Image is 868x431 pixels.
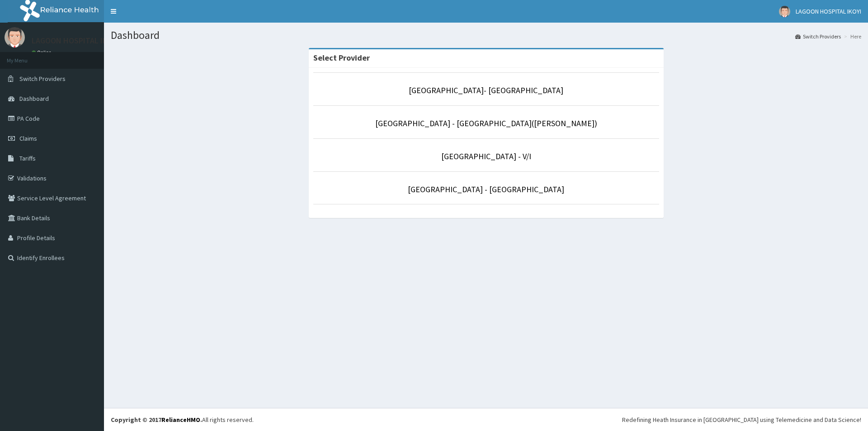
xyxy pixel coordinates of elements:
div: Redefining Heath Insurance in [GEOGRAPHIC_DATA] using Telemedicine and Data Science! [622,415,861,424]
a: [GEOGRAPHIC_DATA] - [GEOGRAPHIC_DATA] [408,184,564,194]
span: LAGOON HOSPITAL IKOYI [796,7,861,15]
a: RelianceHMO [161,416,200,424]
li: Here [842,33,861,40]
p: LAGOON HOSPITAL IKOYI [32,37,119,45]
a: [GEOGRAPHIC_DATA] - [GEOGRAPHIC_DATA]([PERSON_NAME]) [375,118,597,128]
h1: Dashboard [111,29,861,41]
a: Switch Providers [795,33,841,40]
span: Dashboard [19,95,49,103]
a: [GEOGRAPHIC_DATA]- [GEOGRAPHIC_DATA] [409,85,563,95]
span: Claims [19,134,37,142]
a: Online [32,49,53,56]
strong: Select Provider [313,52,370,63]
img: User Image [779,6,790,17]
span: Tariffs [19,154,36,162]
a: [GEOGRAPHIC_DATA] - V/I [441,151,531,161]
footer: All rights reserved. [104,408,868,431]
strong: Copyright © 2017 . [111,416,202,424]
span: Switch Providers [19,75,66,83]
img: User Image [5,27,25,47]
